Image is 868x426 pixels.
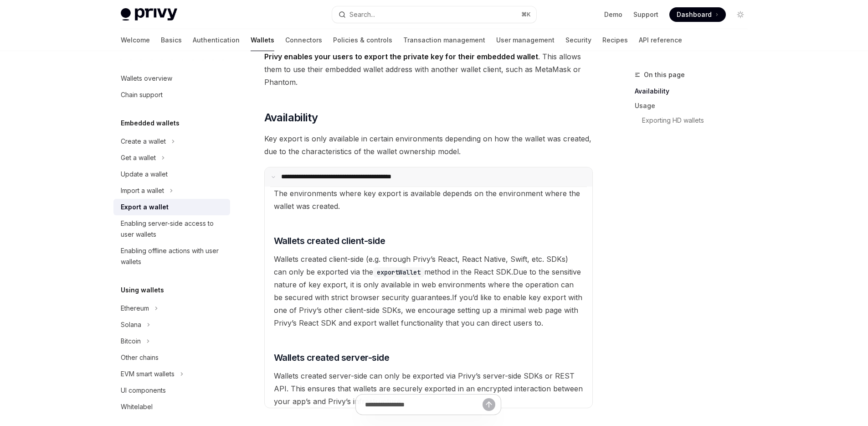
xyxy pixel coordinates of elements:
a: Whitelabel [113,399,230,415]
div: Whitelabel [121,401,153,412]
span: Wallets created server-side can only be exported via Privy’s server-side SDKs or REST API. This e... [274,371,583,406]
span: . This allows them to use their embedded wallet address with another wallet client, such as MetaM... [264,50,593,88]
a: Basics [161,29,182,51]
div: Search... [349,9,375,20]
div: Ethereum [121,303,149,314]
div: Import a wallet [121,185,164,196]
a: UI components [113,382,230,399]
a: Wallets overview [113,70,230,87]
a: Policies & controls [333,29,392,51]
span: Wallets created server-side [274,351,390,364]
a: Recipes [602,29,628,51]
a: Support [633,10,658,19]
button: Send message [483,398,495,411]
a: Usage [635,99,755,113]
a: Export a wallet [113,199,230,215]
button: Search...⌘K [332,6,536,23]
span: The environments where key export is available depends on the environment where the wallet was cr... [274,189,580,211]
div: Wallets overview [121,73,172,84]
a: Exporting HD wallets [642,113,755,128]
span: Availability [264,110,318,125]
div: EVM smart wallets [121,369,175,379]
div: Get a wallet [121,152,156,163]
div: Create a wallet [121,136,166,147]
div: Enabling server-side access to user wallets [121,218,225,240]
h5: Embedded wallets [121,118,180,129]
div: Update a wallet [121,169,168,180]
a: Welcome [121,29,150,51]
span: If you’d like to enable key export with one of Privy’s other client-side SDKs, we encourage setti... [274,293,582,327]
span: On this page [644,69,685,80]
span: ⌘ K [521,11,531,18]
span: Key export is only available in certain environments depending on how the wallet was created, due... [264,132,593,158]
a: Dashboard [669,7,726,22]
span: Wallets created client-side (e.g. through Privy’s React, React Native, Swift, etc. SDKs) can only... [274,255,568,276]
a: Demo [604,10,622,19]
a: Enabling offline actions with user wallets [113,243,230,270]
a: Other chains [113,349,230,366]
a: API reference [639,29,682,51]
code: exportWallet [373,267,424,277]
a: Enabling server-side access to user wallets [113,215,230,243]
div: Enabling offline actions with user wallets [121,245,225,267]
a: Chain support [113,87,230,103]
div: Chain support [121,89,163,100]
div: Bitcoin [121,336,141,347]
a: Wallets [251,29,274,51]
a: User management [496,29,555,51]
h5: Using wallets [121,285,164,296]
span: Dashboard [677,10,712,19]
span: Due to the sensitive nature of key export, it is only available in web environments where the ope... [274,267,581,302]
a: Authentication [193,29,240,51]
a: Security [565,29,591,51]
button: Toggle dark mode [733,7,748,22]
a: Transaction management [403,29,485,51]
a: Update a wallet [113,166,230,182]
a: Connectors [285,29,322,51]
img: light logo [121,8,177,21]
div: Other chains [121,352,159,363]
div: Solana [121,319,141,330]
div: Export a wallet [121,202,169,213]
div: UI components [121,385,166,396]
strong: Privy enables your users to export the private key for their embedded wallet [264,52,538,61]
a: Availability [635,84,755,99]
span: Wallets created client-side [274,234,385,247]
